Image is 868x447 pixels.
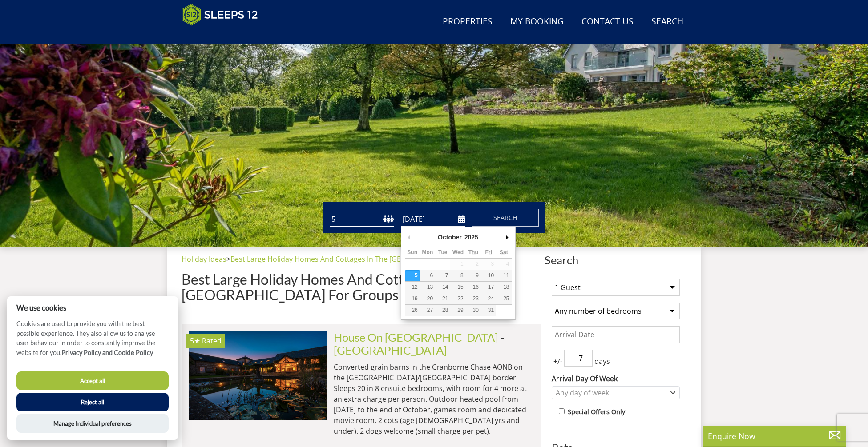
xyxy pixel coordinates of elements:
button: 15 [450,282,465,293]
button: 12 [405,282,420,293]
span: +/- [552,356,564,367]
abbr: Sunday [407,249,417,255]
a: Contact Us [578,12,637,32]
button: 10 [481,270,496,281]
button: 23 [466,293,481,304]
button: 9 [466,270,481,281]
input: Arrival Date [401,212,465,227]
button: 26 [405,305,420,316]
button: 13 [420,282,435,293]
div: Combobox [552,386,680,399]
button: 31 [481,305,496,316]
button: 20 [420,293,435,304]
span: days [593,356,612,367]
h2: We use cookies [7,303,178,312]
abbr: Wednesday [452,249,464,255]
button: 18 [496,282,511,293]
a: Properties [439,12,496,32]
iframe: Customer reviews powered by Trustpilot [177,31,270,39]
div: 2025 [463,231,480,244]
input: Arrival Date [552,326,680,343]
img: Sleeps 12 [182,4,258,26]
button: 16 [466,282,481,293]
label: Arrival Day Of Week [552,373,680,384]
a: My Booking [507,12,567,32]
button: 28 [435,305,450,316]
a: House On [GEOGRAPHIC_DATA] [334,331,498,344]
button: 6 [420,270,435,281]
button: 14 [435,282,450,293]
p: Converted grain barns in the Cranborne Chase AONB on the [GEOGRAPHIC_DATA]/[GEOGRAPHIC_DATA] bord... [334,362,534,436]
a: Search [648,12,687,32]
button: 29 [450,305,465,316]
p: Cookies are used to provide you with the best possible experience. They also allow us to analyse ... [7,319,178,364]
button: 5 [405,270,420,281]
button: Search [472,209,539,227]
img: house-on-the-hill-large-holiday-home-accommodation-wiltshire-sleeps-16.original.jpg [189,331,327,420]
button: Previous Month [405,231,414,244]
a: 5★ Rated [189,331,327,420]
button: 25 [496,293,511,304]
button: 27 [420,305,435,316]
a: Privacy Policy and Cookie Policy [61,349,153,356]
button: 8 [450,270,465,281]
button: 21 [435,293,450,304]
button: Manage Individual preferences [16,414,169,433]
a: [GEOGRAPHIC_DATA] [334,343,447,357]
button: Next Month [503,231,512,244]
span: > [226,254,230,264]
abbr: Tuesday [438,249,447,255]
a: Best Large Holiday Homes And Cottages In The [GEOGRAPHIC_DATA] For Groups [230,254,500,264]
button: 24 [481,293,496,304]
button: 17 [481,282,496,293]
button: 30 [466,305,481,316]
button: 19 [405,293,420,304]
span: House On The Hill has a 5 star rating under the Quality in Tourism Scheme [190,336,200,346]
span: - [334,331,505,356]
span: Search [545,254,687,266]
h1: Best Large Holiday Homes And Cottages In The [GEOGRAPHIC_DATA] For Groups [182,271,541,303]
abbr: Thursday [468,249,478,255]
span: Rated [202,336,222,346]
button: Accept all [16,371,169,390]
button: 22 [450,293,465,304]
div: October [436,231,463,244]
abbr: Monday [422,249,433,255]
p: Enquire Now [708,430,841,442]
button: Reject all [16,393,169,411]
abbr: Friday [485,249,492,255]
a: Holiday Ideas [182,254,226,264]
button: 7 [435,270,450,281]
span: Search [493,213,517,222]
abbr: Saturday [500,249,508,255]
button: 11 [496,270,511,281]
div: Any day of week [553,388,669,398]
label: Special Offers Only [568,407,625,417]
